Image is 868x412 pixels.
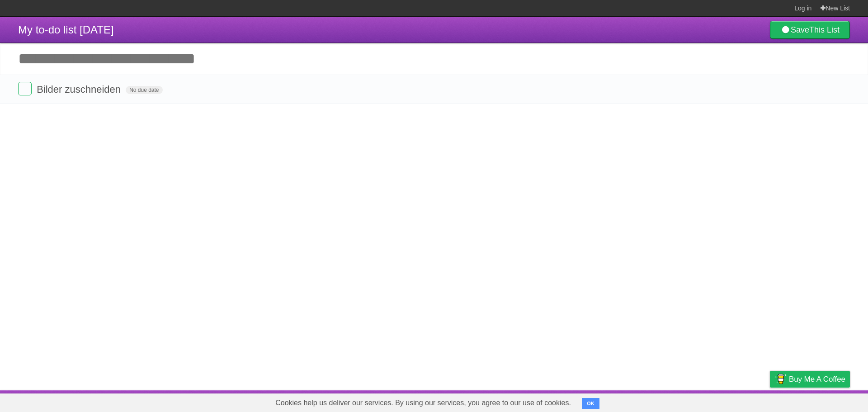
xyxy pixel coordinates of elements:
[679,393,716,410] a: Developers
[18,24,114,36] span: My to-do list [DATE]
[18,82,32,95] label: Done
[793,393,850,410] a: Suggest a feature
[266,394,580,412] span: Cookies help us deliver our services. By using our services, you agree to our use of cookies.
[727,393,747,410] a: Terms
[758,393,782,410] a: Privacy
[809,25,840,34] b: This List
[582,398,599,409] button: OK
[770,21,850,39] a: SaveThis List
[650,393,669,410] a: About
[37,84,123,95] span: Bilder zuschneiden
[789,371,845,387] span: Buy me a coffee
[770,371,850,388] a: Buy me a coffee
[126,86,162,94] span: No due date
[774,371,787,387] img: Buy me a coffee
